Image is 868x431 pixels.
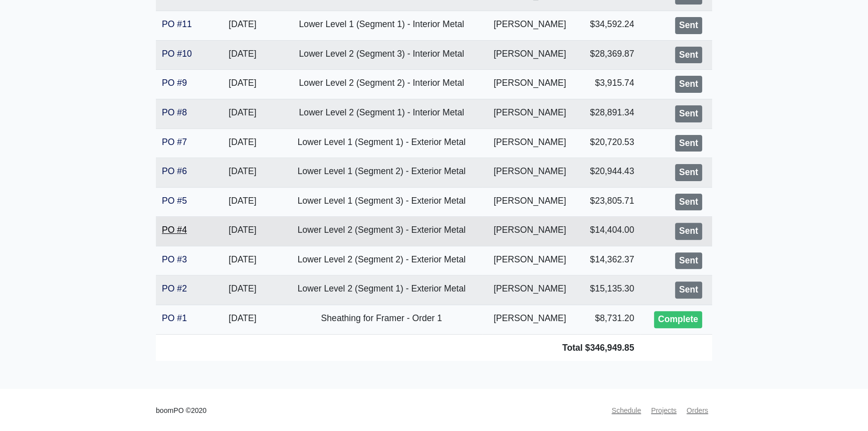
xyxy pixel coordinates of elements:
[483,40,577,70] td: [PERSON_NAME]
[281,40,483,70] td: Lower Level 2 (Segment 3) - Interior Metal
[162,49,192,59] a: PO #10
[577,128,640,158] td: $20,720.53
[162,19,192,29] a: PO #11
[281,187,483,217] td: Lower Level 1 (Segment 3) - Exterior Metal
[683,401,712,420] a: Orders
[162,254,187,264] a: PO #3
[577,40,640,70] td: $28,369.87
[675,281,702,299] div: Sent
[204,11,281,41] td: [DATE]
[204,246,281,275] td: [DATE]
[162,225,187,235] a: PO #4
[204,305,281,335] td: [DATE]
[675,105,702,122] div: Sent
[204,217,281,246] td: [DATE]
[577,305,640,335] td: $8,731.20
[281,275,483,305] td: Lower Level 2 (Segment 1) - Exterior Metal
[483,99,577,128] td: [PERSON_NAME]
[204,40,281,70] td: [DATE]
[654,311,702,328] div: Complete
[675,47,702,64] div: Sent
[204,128,281,158] td: [DATE]
[281,70,483,99] td: Lower Level 2 (Segment 2) - Interior Metal
[577,275,640,305] td: $15,135.30
[162,107,187,117] a: PO #8
[162,313,187,323] a: PO #1
[162,283,187,294] a: PO #2
[483,70,577,99] td: [PERSON_NAME]
[204,275,281,305] td: [DATE]
[281,246,483,275] td: Lower Level 2 (Segment 2) - Exterior Metal
[675,252,702,269] div: Sent
[204,99,281,128] td: [DATE]
[483,217,577,246] td: [PERSON_NAME]
[647,401,681,420] a: Projects
[675,76,702,93] div: Sent
[577,187,640,217] td: $23,805.71
[577,99,640,128] td: $28,891.34
[577,70,640,99] td: $3,915.74
[281,11,483,41] td: Lower Level 1 (Segment 1) - Interior Metal
[156,334,640,361] td: Total $346,949.85
[675,135,702,152] div: Sent
[204,187,281,217] td: [DATE]
[675,164,702,181] div: Sent
[577,158,640,188] td: $20,944.43
[162,196,187,206] a: PO #5
[607,401,645,420] a: Schedule
[577,217,640,246] td: $14,404.00
[281,305,483,335] td: Sheathing for Framer - Order 1
[156,405,206,416] small: boomPO ©2020
[281,128,483,158] td: Lower Level 1 (Segment 1) - Exterior Metal
[675,17,702,34] div: Sent
[483,128,577,158] td: [PERSON_NAME]
[675,194,702,211] div: Sent
[483,305,577,335] td: [PERSON_NAME]
[483,158,577,188] td: [PERSON_NAME]
[162,137,187,147] a: PO #7
[483,275,577,305] td: [PERSON_NAME]
[281,99,483,128] td: Lower Level 2 (Segment 1) - Interior Metal
[162,166,187,176] a: PO #6
[281,158,483,188] td: Lower Level 1 (Segment 2) - Exterior Metal
[483,187,577,217] td: [PERSON_NAME]
[483,11,577,41] td: [PERSON_NAME]
[577,246,640,275] td: $14,362.37
[281,217,483,246] td: Lower Level 2 (Segment 3) - Exterior Metal
[204,70,281,99] td: [DATE]
[483,246,577,275] td: [PERSON_NAME]
[204,158,281,188] td: [DATE]
[162,78,187,88] a: PO #9
[675,223,702,240] div: Sent
[577,11,640,41] td: $34,592.24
